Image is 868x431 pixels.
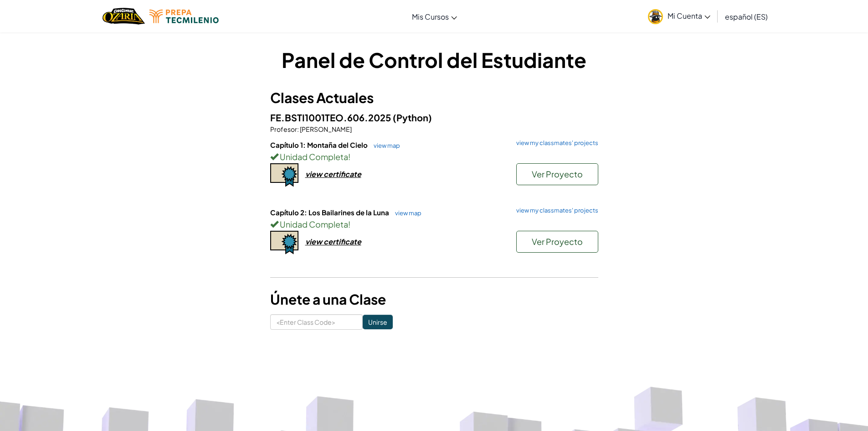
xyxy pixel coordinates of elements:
div: view certificate [305,237,361,246]
a: view my classmates' projects [512,208,598,213]
img: Tecmilenio logo [149,10,219,23]
button: Ver Proyecto [516,163,598,185]
span: Unidad Completa [278,219,348,229]
a: view map [390,209,421,217]
span: Ver Proyecto [532,169,583,179]
a: view certificate [270,237,361,246]
span: ! [348,151,350,162]
span: FE.BSTI1001TEO.606.2025 [270,112,393,123]
span: español (ES) [725,12,768,21]
input: Unirse [363,315,393,329]
span: [PERSON_NAME] [299,125,352,133]
a: view my classmates' projects [512,140,598,146]
a: view certificate [270,169,361,179]
a: view map [369,142,400,149]
a: español (ES) [720,4,772,29]
img: certificate-icon.png [270,163,298,187]
div: view certificate [305,169,361,179]
h3: Únete a una Clase [270,289,598,310]
h1: Panel de Control del Estudiante [270,46,598,74]
img: avatar [648,9,663,24]
span: Capítulo 1: Montaña del Cielo [270,140,369,149]
span: ! [348,219,350,229]
span: : [297,125,299,133]
span: (Python) [393,112,432,123]
img: Home [103,7,145,26]
span: Mis Cursos [412,12,449,21]
a: Mi Cuenta [643,2,715,31]
span: Profesor [270,125,297,133]
span: Capítulo 2: Los Bailarines de la Luna [270,208,390,217]
h3: Clases Actuales [270,88,598,108]
a: Ozaria by CodeCombat logo [103,7,145,26]
button: Ver Proyecto [516,231,598,253]
input: <Enter Class Code> [270,314,363,330]
span: Ver Proyecto [532,236,583,247]
img: certificate-icon.png [270,231,298,254]
span: Unidad Completa [278,151,348,162]
a: Mis Cursos [407,4,462,29]
span: Mi Cuenta [668,11,710,21]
